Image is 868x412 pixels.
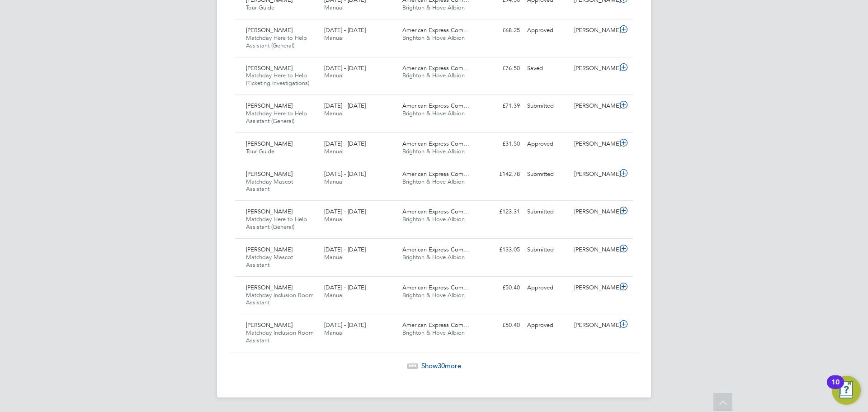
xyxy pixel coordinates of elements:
[524,167,571,182] div: Submitted
[402,140,469,147] span: American Express Com…
[524,23,571,38] div: Approved
[246,291,314,307] span: Matchday Inclusion Room Assistant
[476,242,524,257] div: £133.05
[324,208,366,215] span: [DATE] - [DATE]
[324,71,344,79] span: Manual
[246,170,292,178] span: [PERSON_NAME]
[476,318,524,333] div: £50.40
[246,34,307,49] span: Matchday Here to Help Assistant (General)
[324,140,366,147] span: [DATE] - [DATE]
[324,253,344,261] span: Manual
[476,99,524,114] div: £71.39
[831,382,840,394] div: 10
[421,361,461,370] span: Show more
[246,329,314,344] span: Matchday Inclusion Room Assistant
[571,242,618,257] div: [PERSON_NAME]
[246,284,292,291] span: [PERSON_NAME]
[476,137,524,152] div: £31.50
[571,318,618,333] div: [PERSON_NAME]
[246,102,292,109] span: [PERSON_NAME]
[571,204,618,219] div: [PERSON_NAME]
[571,23,618,38] div: [PERSON_NAME]
[324,26,366,34] span: [DATE] - [DATE]
[324,178,344,185] span: Manual
[246,253,293,269] span: Matchday Mascot Assistant
[246,4,274,11] span: Tour Guide
[571,167,618,182] div: [PERSON_NAME]
[324,102,366,109] span: [DATE] - [DATE]
[571,99,618,114] div: [PERSON_NAME]
[246,147,274,155] span: Tour Guide
[246,321,292,329] span: [PERSON_NAME]
[571,280,618,295] div: [PERSON_NAME]
[402,253,465,261] span: Brighton & Hove Albion
[524,280,571,295] div: Approved
[324,170,366,178] span: [DATE] - [DATE]
[324,147,344,155] span: Manual
[324,34,344,42] span: Manual
[324,215,344,223] span: Manual
[832,376,861,405] button: Open Resource Center, 10 new notifications
[524,61,571,76] div: Saved
[402,102,469,109] span: American Express Com…
[402,246,469,253] span: American Express Com…
[402,208,469,215] span: American Express Com…
[246,71,309,87] span: Matchday Here to Help (Ticketing Investigations)
[246,208,292,215] span: [PERSON_NAME]
[402,291,465,299] span: Brighton & Hove Albion
[246,140,292,147] span: [PERSON_NAME]
[402,284,469,291] span: American Express Com…
[402,321,469,329] span: American Express Com…
[246,26,292,34] span: [PERSON_NAME]
[476,61,524,76] div: £76.50
[524,137,571,152] div: Approved
[324,109,344,117] span: Manual
[524,99,571,114] div: Submitted
[324,64,366,72] span: [DATE] - [DATE]
[246,178,293,193] span: Matchday Mascot Assistant
[476,280,524,295] div: £50.40
[324,246,366,253] span: [DATE] - [DATE]
[402,147,465,155] span: Brighton & Hove Albion
[402,170,469,178] span: American Express Com…
[476,204,524,219] div: £123.31
[402,178,465,185] span: Brighton & Hove Albion
[324,329,344,336] span: Manual
[324,284,366,291] span: [DATE] - [DATE]
[402,215,465,223] span: Brighton & Hove Albion
[402,64,469,72] span: American Express Com…
[246,215,307,231] span: Matchday Here to Help Assistant (General)
[402,34,465,42] span: Brighton & Hove Albion
[571,61,618,76] div: [PERSON_NAME]
[402,4,465,11] span: Brighton & Hove Albion
[524,242,571,257] div: Submitted
[402,26,469,34] span: American Express Com…
[324,291,344,299] span: Manual
[571,137,618,152] div: [PERSON_NAME]
[246,109,307,125] span: Matchday Here to Help Assistant (General)
[246,64,292,72] span: [PERSON_NAME]
[246,246,292,253] span: [PERSON_NAME]
[402,71,465,79] span: Brighton & Hove Albion
[402,109,465,117] span: Brighton & Hove Albion
[476,167,524,182] div: £142.78
[524,318,571,333] div: Approved
[524,204,571,219] div: Submitted
[324,321,366,329] span: [DATE] - [DATE]
[476,23,524,38] div: £68.25
[438,361,445,370] span: 30
[402,329,465,336] span: Brighton & Hove Albion
[324,4,344,11] span: Manual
